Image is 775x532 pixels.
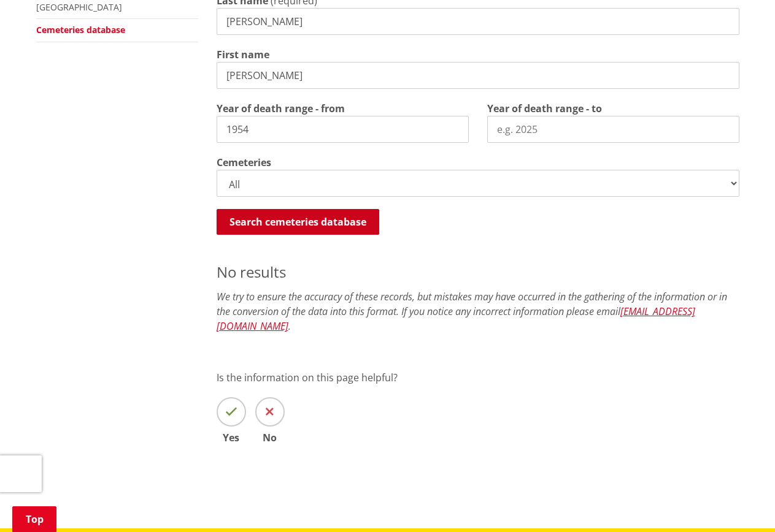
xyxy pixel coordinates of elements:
button: Search cemeteries database [217,209,379,235]
a: Cemeteries database [36,24,125,36]
a: [EMAIL_ADDRESS][DOMAIN_NAME] [217,305,695,333]
em: We try to ensure the accuracy of these records, but mistakes may have occurred in the gathering o... [217,290,727,333]
a: Top [12,506,56,532]
input: e.g. 2025 [487,116,739,143]
input: e.g. 1860 [217,116,469,143]
label: Year of death range - from [217,101,345,116]
label: Year of death range - to [487,101,602,116]
span: No [255,433,285,443]
input: e.g. Smith [217,8,739,35]
p: No results [217,261,739,283]
p: Is the information on this page helpful? [217,370,739,385]
input: e.g. John [217,62,739,89]
iframe: Messenger Launcher [719,481,763,525]
span: Yes [217,433,246,443]
label: Cemeteries [217,155,271,170]
label: First name [217,47,269,62]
